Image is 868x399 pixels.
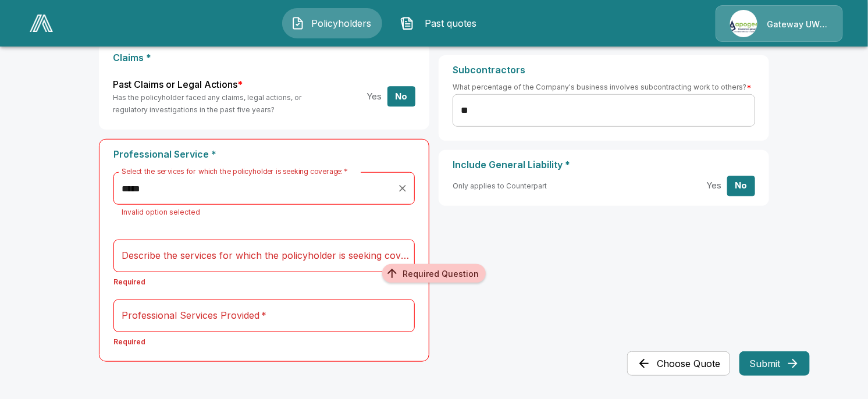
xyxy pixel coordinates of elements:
[394,180,411,197] button: Clear
[400,16,414,30] img: Past quotes Icon
[113,78,243,91] label: Past Claims or Legal Actions
[122,167,348,177] label: Select the services for which the policyholder is seeking coverage:
[700,176,728,196] button: Yes
[453,159,755,170] p: Include General Liability *
[360,87,388,107] button: Yes
[113,52,415,63] p: Claims *
[453,180,547,192] h6: Only applies to Counterpart
[627,351,730,376] button: Choose Quote
[310,16,373,30] span: Policyholders
[113,149,415,160] p: Professional Service *
[113,91,315,116] h6: Has the policyholder faced any claims, legal actions, or regulatory investigations in the past fi...
[392,8,492,38] button: Past quotes IconPast quotes
[387,87,415,107] button: No
[727,176,755,196] button: No
[291,16,305,30] img: Policyholders Icon
[453,81,755,93] h6: What percentage of the Company's business involves subcontracting work to others?
[113,277,415,287] p: Required
[419,16,483,30] span: Past quotes
[30,15,53,32] img: AA Logo
[122,206,407,218] p: Invalid option selected
[453,65,755,76] p: Subcontractors
[396,269,486,279] span: Required Question
[382,264,486,283] div: Required Question
[282,8,382,38] button: Policyholders IconPolicyholders
[113,337,415,347] p: Required
[739,351,810,376] button: Submit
